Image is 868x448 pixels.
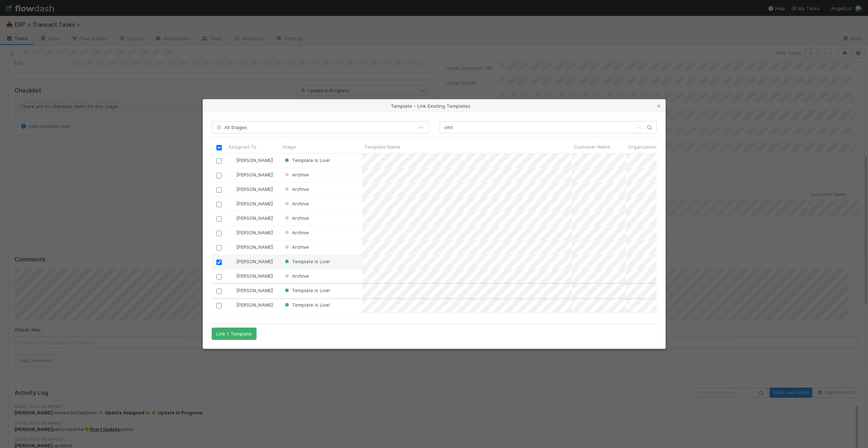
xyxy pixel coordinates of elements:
div: [PERSON_NAME] [229,214,273,222]
span: [PERSON_NAME] [236,259,273,264]
span: Archive [283,186,309,192]
div: Template Is Live! [283,258,330,265]
div: Archive [283,272,309,280]
span: Archive [283,201,309,206]
img: avatar_ef15843f-6fde-4057-917e-3fb236f438ca.png [229,259,235,264]
input: Toggle Row Selected [216,202,221,207]
span: [PERSON_NAME] [236,215,273,221]
input: Toggle Row Selected [216,260,221,265]
div: [PERSON_NAME] [229,200,273,207]
span: Archive [283,172,309,178]
span: [PERSON_NAME] [236,157,273,163]
img: avatar_ef15843f-6fde-4057-917e-3fb236f438ca.png [229,201,235,206]
input: Toggle Row Selected [216,231,221,236]
input: Toggle Row Selected [216,173,221,178]
img: avatar_ef15843f-6fde-4057-917e-3fb236f438ca.png [229,230,235,235]
input: Toggle Row Selected [216,303,221,308]
div: Archive [283,171,309,178]
input: Toggle Row Selected [216,245,221,251]
span: [PERSON_NAME] [236,287,273,293]
span: [PERSON_NAME] [236,244,273,250]
img: avatar_ef15843f-6fde-4057-917e-3fb236f438ca.png [229,302,235,308]
span: Template Is Live! [283,259,330,264]
input: Toggle Row Selected [216,274,221,280]
div: Archive [283,200,309,207]
div: Template Is Live! [283,301,330,308]
div: Archive [283,185,309,193]
div: Template - Link Existing Templates [203,99,665,112]
div: [PERSON_NAME] [229,171,273,178]
span: Template Is Live! [283,302,330,308]
img: avatar_ef15843f-6fde-4057-917e-3fb236f438ca.png [229,172,235,178]
div: Archive [283,243,309,251]
button: Clear search [636,122,643,133]
input: Toggle Row Selected [216,187,221,193]
span: Template Is Live! [283,287,330,293]
span: Customer Name [574,143,610,150]
input: Toggle Row Selected [216,216,221,222]
input: Search [440,121,657,133]
div: [PERSON_NAME] [229,157,273,164]
img: avatar_ef15843f-6fde-4057-917e-3fb236f438ca.png [229,287,235,293]
span: [PERSON_NAME] [236,230,273,235]
span: Archive [283,273,309,279]
input: Toggle All Rows Selected [216,145,222,150]
span: Archive [283,215,309,221]
img: avatar_ef15843f-6fde-4057-917e-3fb236f438ca.png [229,244,235,250]
div: [PERSON_NAME] [229,185,273,193]
div: [PERSON_NAME] [229,287,273,294]
span: Archive [283,230,309,235]
span: [PERSON_NAME] [236,172,273,178]
span: [PERSON_NAME] [236,201,273,206]
input: Toggle Row Selected [216,158,221,164]
div: [PERSON_NAME] [229,272,273,280]
span: Stage [283,143,296,150]
span: Template Is Live! [283,157,330,163]
span: Organization Handle [628,143,675,150]
span: Assigned To [228,143,257,150]
div: [PERSON_NAME] [229,301,273,308]
div: [PERSON_NAME] [229,243,273,251]
div: Archive [283,229,309,236]
span: [PERSON_NAME] [236,302,273,308]
img: avatar_ef15843f-6fde-4057-917e-3fb236f438ca.png [229,273,235,279]
span: [PERSON_NAME] [236,273,273,279]
div: Template Is Live! [283,287,330,294]
img: avatar_ef15843f-6fde-4057-917e-3fb236f438ca.png [229,157,235,163]
img: avatar_ef15843f-6fde-4057-917e-3fb236f438ca.png [229,215,235,221]
div: Archive [283,214,309,222]
div: [PERSON_NAME] [229,229,273,236]
span: [PERSON_NAME] [236,186,273,192]
span: All Stages [216,124,247,130]
img: avatar_ef15843f-6fde-4057-917e-3fb236f438ca.png [229,186,235,192]
span: Archive [283,244,309,250]
span: Template Name [364,143,400,150]
input: Toggle Row Selected [216,289,221,294]
div: Template Is Live! [283,157,330,164]
div: [PERSON_NAME] [229,258,273,265]
button: Link 1 Template [212,328,257,340]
